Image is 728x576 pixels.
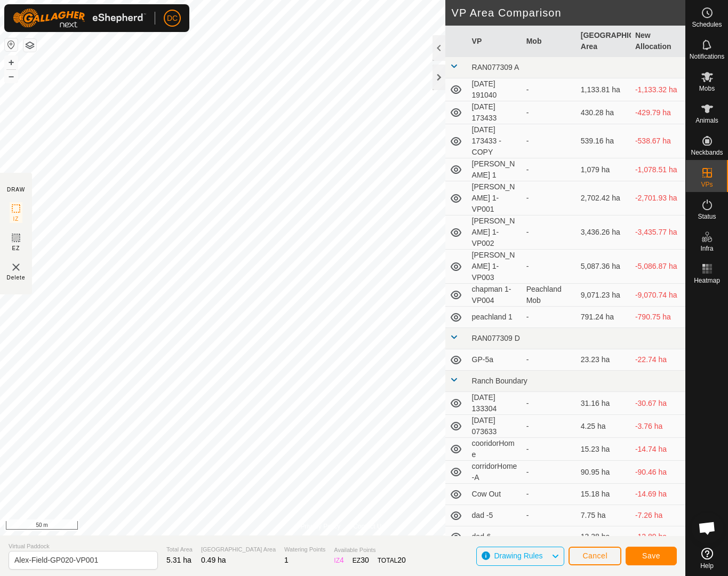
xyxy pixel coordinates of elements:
[526,311,572,323] div: -
[577,181,631,215] td: 2,702.42 ha
[5,70,18,83] button: –
[13,215,19,223] span: IZ
[468,26,522,57] th: VP
[526,164,572,175] div: -
[631,26,685,57] th: New Allocation
[631,438,685,461] td: -14.74 ha
[468,307,522,328] td: peachland 1
[397,556,406,564] span: 20
[577,101,631,124] td: 430.28 ha
[353,555,369,566] div: EZ
[300,522,340,531] a: Privacy Policy
[472,63,519,71] span: RAN077309 A
[494,551,542,560] span: Drawing Rules
[201,556,226,564] span: 0.49 ha
[12,244,20,252] span: EZ
[577,415,631,438] td: 4.25 ha
[577,124,631,158] td: 539.16 ha
[526,510,572,521] div: -
[577,158,631,181] td: 1,079 ha
[577,438,631,461] td: 15.23 ha
[631,526,685,548] td: -12.89 ha
[631,505,685,526] td: -7.26 ha
[468,505,522,526] td: dad -5
[526,531,572,542] div: -
[468,415,522,438] td: [DATE] 073633
[9,542,158,551] span: Virtual Paddock
[695,117,718,124] span: Animals
[468,438,522,461] td: cooridorHome
[699,85,715,92] span: Mobs
[577,78,631,101] td: 1,133.81 ha
[577,26,631,57] th: [GEOGRAPHIC_DATA] Area
[642,551,660,560] span: Save
[5,38,18,51] button: Reset Map
[166,545,193,554] span: Total Area
[631,215,685,250] td: -3,435.77 ha
[526,261,572,272] div: -
[631,392,685,415] td: -30.67 ha
[692,21,722,28] span: Schedules
[701,181,713,188] span: VPs
[5,56,18,69] button: +
[468,78,522,101] td: [DATE] 191040
[340,556,344,564] span: 4
[631,101,685,124] td: -429.79 ha
[201,545,276,554] span: [GEOGRAPHIC_DATA] Area
[526,227,572,238] div: -
[526,84,572,95] div: -
[472,334,520,342] span: RAN077309 D
[468,284,522,307] td: chapman 1-VP004
[577,307,631,328] td: 791.24 ha
[526,107,572,118] div: -
[631,78,685,101] td: -1,133.32 ha
[522,26,577,57] th: Mob
[686,543,728,573] a: Help
[7,274,26,282] span: Delete
[7,186,25,194] div: DRAW
[472,377,527,385] span: Ranch Boundary
[631,307,685,328] td: -790.75 ha
[526,467,572,478] div: -
[631,181,685,215] td: -2,701.93 ha
[468,250,522,284] td: [PERSON_NAME] 1-VP003
[577,484,631,505] td: 15.18 ha
[577,215,631,250] td: 3,436.26 ha
[577,392,631,415] td: 31.16 ha
[577,461,631,484] td: 90.95 ha
[631,284,685,307] td: -9,070.74 ha
[468,526,522,548] td: dad-6
[569,547,621,565] button: Cancel
[526,135,572,147] div: -
[167,13,178,24] span: DC
[626,547,677,565] button: Save
[468,158,522,181] td: [PERSON_NAME] 1
[577,526,631,548] td: 13.38 ha
[468,101,522,124] td: [DATE] 173433
[13,9,146,28] img: Gallagher Logo
[526,444,572,455] div: -
[468,392,522,415] td: [DATE] 133304
[452,6,685,19] h2: VP Area Comparison
[526,421,572,432] div: -
[468,349,522,371] td: GP-5a
[526,398,572,409] div: -
[361,556,369,564] span: 30
[631,349,685,371] td: -22.74 ha
[631,250,685,284] td: -5,086.87 ha
[526,354,572,365] div: -
[582,551,607,560] span: Cancel
[691,149,723,156] span: Neckbands
[334,555,343,566] div: IZ
[526,284,572,306] div: Peachland Mob
[468,461,522,484] td: corridorHome-A
[468,215,522,250] td: [PERSON_NAME] 1-VP002
[690,53,724,60] span: Notifications
[694,277,720,284] span: Heatmap
[577,505,631,526] td: 7.75 ha
[334,546,406,555] span: Available Points
[691,512,723,544] div: Open chat
[526,193,572,204] div: -
[698,213,716,220] span: Status
[284,556,289,564] span: 1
